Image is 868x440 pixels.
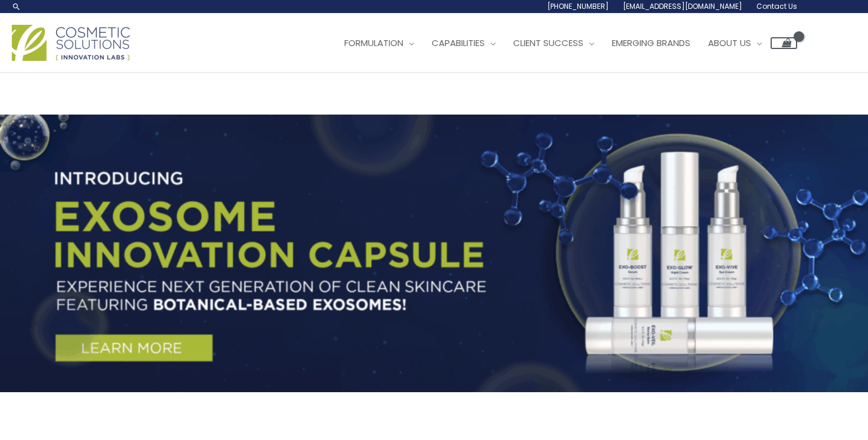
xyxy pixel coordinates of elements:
[423,25,504,61] a: Capabilities
[623,1,742,11] span: [EMAIL_ADDRESS][DOMAIN_NAME]
[504,25,603,61] a: Client Success
[344,37,403,49] span: Formulation
[12,2,21,11] a: Search icon link
[612,37,690,49] span: Emerging Brands
[432,37,485,49] span: Capabilities
[547,1,609,11] span: [PHONE_NUMBER]
[513,37,583,49] span: Client Success
[335,25,423,61] a: Formulation
[603,25,699,61] a: Emerging Brands
[699,25,771,61] a: About Us
[12,25,130,61] img: Cosmetic Solutions Logo
[708,37,751,49] span: About Us
[771,37,797,49] a: View Shopping Cart, empty
[756,1,797,11] span: Contact Us
[327,25,797,61] nav: Site Navigation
